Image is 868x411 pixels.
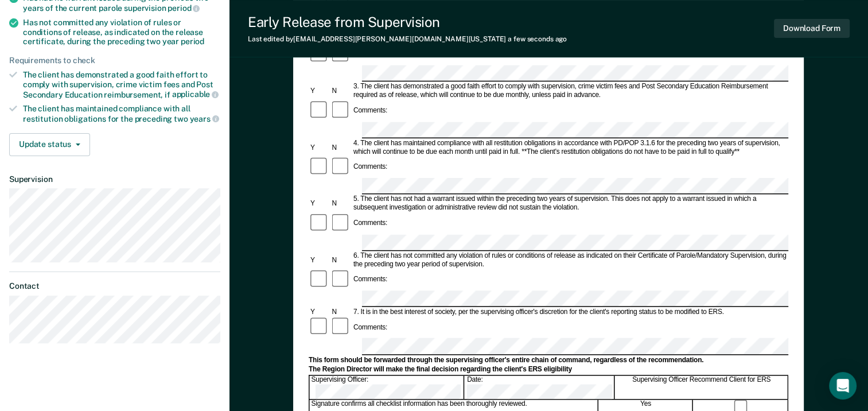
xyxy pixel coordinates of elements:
div: Y [309,87,330,95]
span: period [168,3,200,13]
div: 6. The client has not committed any violation of rules or conditions of release as indicated on t... [352,251,788,269]
div: Open Intercom Messenger [829,372,857,400]
span: a few seconds ago [508,35,567,43]
span: period [181,37,204,46]
div: N [330,256,352,265]
div: Comments: [352,276,389,284]
div: Comments: [352,106,389,115]
div: Supervising Officer: [310,375,465,400]
div: Early Release from Supervision [248,14,567,30]
div: 5. The client has not had a warrant issued within the preceding two years of supervision. This do... [352,195,788,212]
dt: Supervision [9,175,220,184]
div: Supervising Officer Recommend Client for ERS [616,375,788,400]
div: Date: [465,375,614,400]
div: N [330,200,352,208]
div: The client has maintained compliance with all restitution obligations for the preceding two [23,104,220,123]
div: The Region Director will make the final decision regarding the client's ERS eligibility [309,365,788,374]
div: Y [309,256,330,265]
div: The client has demonstrated a good faith effort to comply with supervision, crime victim fees and... [23,70,220,99]
button: Update status [9,133,90,156]
div: Comments: [352,323,389,332]
div: N [330,308,352,316]
span: applicable [172,90,219,99]
div: Y [309,308,330,316]
div: Last edited by [EMAIL_ADDRESS][PERSON_NAME][DOMAIN_NAME][US_STATE] [248,35,567,43]
div: Y [309,144,330,152]
div: Requirements to check [9,56,220,65]
div: N [330,87,352,95]
div: 3. The client has demonstrated a good faith effort to comply with supervision, crime victim fees ... [352,83,788,100]
span: years [190,114,219,123]
div: N [330,144,352,152]
dt: Contact [9,281,220,291]
div: Comments: [352,219,389,228]
div: 7. It is in the best interest of society, per the supervising officer's discretion for the client... [352,308,788,316]
div: This form should be forwarded through the supervising officer's entire chain of command, regardle... [309,356,788,365]
button: Download Form [774,19,850,38]
div: 4. The client has maintained compliance with all restitution obligations in accordance with PD/PO... [352,139,788,156]
div: Y [309,200,330,208]
div: Comments: [352,163,389,172]
div: Has not committed any violation of rules or conditions of release, as indicated on the release ce... [23,18,220,46]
